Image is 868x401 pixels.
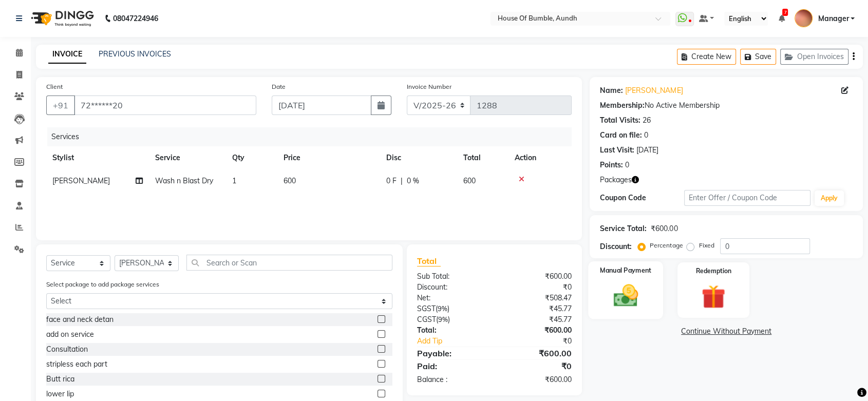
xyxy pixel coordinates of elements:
[625,85,683,96] a: [PERSON_NAME]
[48,45,86,64] a: INVOICE
[684,190,810,206] input: Enter Offer / Coupon Code
[409,336,508,347] a: Add Tip
[46,280,159,289] label: Select package to add package services
[409,374,495,385] div: Balance :
[46,314,114,325] div: face and neck detan
[495,303,580,314] div: ₹45.77
[600,100,645,111] div: Membership:
[409,325,495,336] div: Total:
[643,115,651,126] div: 26
[600,85,623,96] div: Name:
[677,49,736,65] button: Create New
[600,130,642,141] div: Card on file:
[463,176,476,185] span: 600
[401,176,403,186] span: |
[606,281,646,310] img: _cash.svg
[409,271,495,282] div: Sub Total:
[277,146,380,169] th: Price
[46,374,74,385] div: Butt rica
[600,160,623,170] div: Points:
[600,115,640,126] div: Total Visits:
[409,360,495,372] div: Paid:
[600,223,647,234] div: Service Total:
[592,326,861,337] a: Continue Without Payment
[495,374,580,385] div: ₹600.00
[651,223,677,234] div: ₹600.00
[409,347,495,359] div: Payable:
[818,13,848,24] span: Manager
[495,282,580,293] div: ₹0
[495,293,580,303] div: ₹508.47
[47,127,579,146] div: Services
[600,175,632,185] span: Packages
[380,146,457,169] th: Disc
[272,82,286,91] label: Date
[495,325,580,336] div: ₹600.00
[417,304,436,313] span: SGST
[409,303,495,314] div: ( )
[695,266,731,276] label: Redemption
[232,176,236,185] span: 1
[46,82,63,91] label: Client
[438,315,448,323] span: 9%
[99,49,171,59] a: PREVIOUS INVOICES
[26,4,97,33] img: logo
[409,293,495,303] div: Net:
[46,146,149,169] th: Stylist
[694,282,732,312] img: _gift.svg
[625,160,629,170] div: 0
[508,146,572,169] th: Action
[409,314,495,325] div: ( )
[46,359,107,370] div: stripless each part
[600,265,652,275] label: Manual Payment
[795,9,813,27] img: Manager
[113,4,158,33] b: 08047224946
[495,271,580,282] div: ₹600.00
[636,145,658,156] div: [DATE]
[438,304,447,313] span: 9%
[495,347,580,359] div: ₹600.00
[495,360,580,372] div: ₹0
[495,314,580,325] div: ₹45.77
[782,9,788,16] span: 7
[46,344,88,355] div: Consultation
[284,176,296,185] span: 600
[600,241,632,252] div: Discount:
[778,14,784,23] a: 7
[417,256,441,266] span: Total
[52,176,110,185] span: [PERSON_NAME]
[600,145,634,156] div: Last Visit:
[699,241,714,250] label: Fixed
[74,96,256,115] input: Search by Name/Mobile/Email/Code
[409,282,495,293] div: Discount:
[417,315,436,324] span: CGST
[46,329,94,340] div: add on service
[407,176,419,186] span: 0 %
[650,241,683,250] label: Percentage
[457,146,508,169] th: Total
[740,49,776,65] button: Save
[46,389,74,399] div: lower lip
[226,146,277,169] th: Qty
[149,146,226,169] th: Service
[386,176,397,186] span: 0 F
[407,82,451,91] label: Invoice Number
[508,336,579,347] div: ₹0
[780,49,848,65] button: Open Invoices
[644,130,648,141] div: 0
[815,190,844,206] button: Apply
[155,176,213,185] span: Wash n Blast Dry
[186,255,392,271] input: Search or Scan
[600,193,684,203] div: Coupon Code
[46,96,75,115] button: +91
[600,100,853,111] div: No Active Membership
